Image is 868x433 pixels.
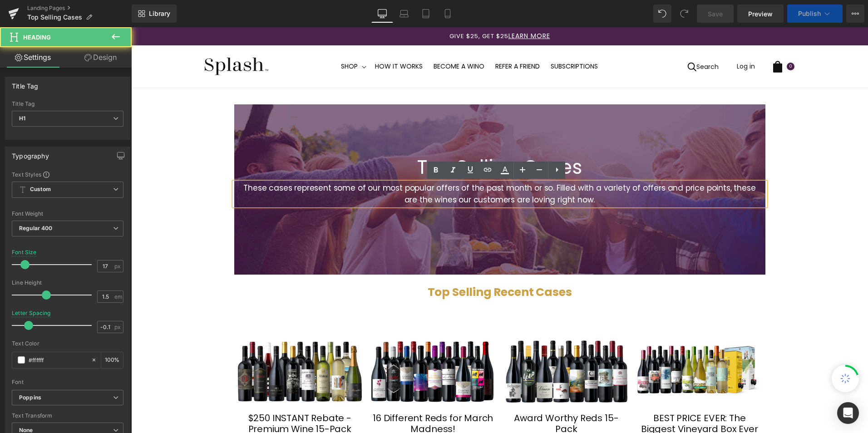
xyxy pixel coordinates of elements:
[675,5,693,23] button: Redo
[101,352,123,368] div: %
[371,5,393,23] a: Desktop
[708,9,723,19] span: Save
[12,413,123,419] div: Text Transform
[437,5,459,23] a: Mobile
[737,5,784,23] a: Preview
[27,14,82,21] span: Top Selling Cases
[12,280,123,286] div: Line Height
[244,30,302,49] a: How It Works
[373,313,498,375] img: Award Worthy Reds 15-Pack
[606,30,624,49] a: Log in
[12,310,51,316] div: Letter Spacing
[210,35,227,43] span: Shop
[318,5,377,13] span: Give $25, Get $25
[19,394,41,402] i: Poppins
[419,35,467,43] span: Subscriptions
[364,30,419,49] a: Refer a Friend
[565,30,587,49] span: Search
[846,5,864,23] button: More
[506,375,631,418] a: BEST PRICE EVER: The Biggest Vineyard Box Ever is BACK!
[377,5,419,13] a: Learn More
[419,30,478,49] a: Subscriptions
[373,375,498,407] a: Award Worthy Reds 15-Pack
[415,5,437,23] a: Tablet
[132,5,177,23] a: New Library
[837,402,859,424] div: Open Intercom Messenger
[12,77,39,90] div: Title Tag
[798,10,821,17] span: Publish
[210,30,244,49] summary: Shop
[114,324,122,330] span: px
[296,257,441,273] b: Top Selling Recent Cases
[12,249,37,256] div: Font Size
[12,171,123,178] div: Text Styles
[506,313,631,375] img: BEST PRICE EVER: The Biggest Vineyard Box Ever is BACK!
[787,5,843,23] button: Publish
[23,34,51,41] span: Heading
[19,225,53,231] b: Regular 400
[114,294,122,300] span: em
[12,211,123,217] div: Font Weight
[240,375,364,407] a: 16 Different Reds for March Madness!
[302,35,353,43] span: Become a WINO
[29,355,87,365] input: Color
[27,5,132,12] a: Landing Pages
[12,340,123,347] div: Text Color
[240,313,364,375] img: 16 Different Reds for March Madness!
[748,9,773,19] span: Preview
[302,30,364,49] a: Become a WINO
[12,101,123,107] div: Title Tag
[556,30,587,49] summary: Search
[393,5,415,23] a: Laptop
[107,375,231,407] a: $250 INSTANT Rebate - Premium Wine 15-Pack
[19,115,25,122] b: H1
[364,35,409,43] span: Refer a Friend
[244,35,291,43] span: How It Works
[108,130,630,151] h1: Top Selling Cases
[658,35,661,43] span: 0
[12,147,49,160] div: Typography
[68,47,133,68] a: Design
[149,10,170,18] span: Library
[108,155,630,178] h1: These cases represent some of our most popular offers of the past month or so. Filled with a vari...
[114,263,122,269] span: px
[653,5,671,23] button: Undo
[107,313,231,375] img: $250 INSTANT Rebate - Premium Wine 15-Pack
[30,186,51,193] b: Custom
[12,379,123,385] div: Font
